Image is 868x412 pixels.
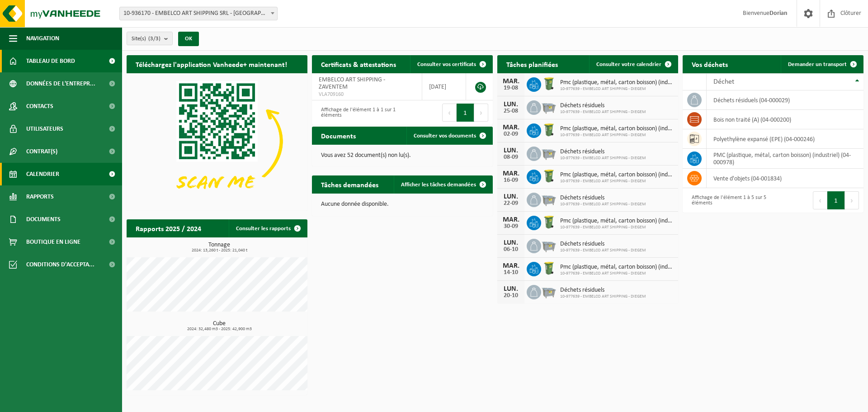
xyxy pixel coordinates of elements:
a: Demander un transport [781,55,863,73]
span: Calendrier [26,163,59,185]
a: Consulter vos documents [406,127,492,145]
img: WB-0240-HPE-GN-50 [541,76,557,91]
span: Demander un transport [788,62,847,67]
div: MAR. [502,124,520,131]
a: Consulter votre calendrier [589,55,677,73]
span: 10-977639 - EMBELCO ART SHIPPING - DIEGEM [560,225,674,230]
img: WB-0240-HPE-GN-50 [541,168,557,184]
span: Consulter vos documents [414,133,476,139]
button: 1 [827,191,845,209]
strong: Dorian [769,10,788,17]
div: LUN. [502,101,520,108]
button: Next [474,104,488,122]
div: 16-09 [502,177,520,184]
span: Conditions d'accepta... [26,253,94,276]
div: 25-08 [502,108,520,114]
td: bois non traité (A) (04-000200) [707,110,863,129]
div: 06-10 [502,246,520,253]
div: 30-09 [502,223,520,230]
button: 1 [457,104,474,122]
div: Affichage de l'élément 1 à 1 sur 1 éléments [316,103,398,123]
img: WB-2500-GAL-GY-01 [541,237,557,253]
span: VLA709160 [319,91,415,98]
img: Download de VHEPlus App [127,73,307,209]
div: LUN. [502,285,520,293]
div: Affichage de l'élément 1 à 5 sur 5 éléments [687,190,769,210]
span: Contrat(s) [26,140,57,163]
span: Déchets résiduels [560,287,646,294]
span: Déchets résiduels [560,194,646,202]
span: 10-977639 - EMBELCO ART SHIPPING - DIEGEM [560,248,646,253]
span: Pmc (plastique, métal, carton boisson) (industriel) [560,264,674,271]
div: LUN. [502,147,520,154]
h2: Certificats & attestations [312,55,405,73]
div: MAR. [502,78,520,85]
td: [DATE] [422,73,466,100]
count: (3/3) [148,36,160,42]
img: WB-2500-GAL-GY-01 [541,99,557,114]
h2: Vos déchets [683,55,737,73]
span: Déchets résiduels [560,241,646,248]
div: 14-10 [502,270,520,276]
div: LUN. [502,193,520,200]
h2: Téléchargez l'application Vanheede+ maintenant! [127,55,296,73]
span: 10-977639 - EMBELCO ART SHIPPING - DIEGEM [560,133,674,138]
div: LUN. [502,239,520,246]
span: Données de l'entrepr... [26,72,95,95]
h2: Tâches demandées [312,175,387,193]
span: 10-977639 - EMBELCO ART SHIPPING - DIEGEM [560,86,674,92]
span: Contacts [26,95,53,118]
td: PMC (plastique, métal, carton boisson) (industriel) (04-000978) [707,149,863,169]
span: Consulter vos certificats [417,62,476,67]
div: 02-09 [502,131,520,137]
span: Déchets résiduels [560,148,646,156]
span: Déchet [713,78,734,85]
span: 10-977639 - EMBELCO ART SHIPPING - DIEGEM [560,109,646,115]
p: Vous avez 52 document(s) non lu(s). [321,152,484,159]
span: 10-936170 - EMBELCO ART SHIPPING SRL - ETTERBEEK [119,7,278,20]
span: 10-977639 - EMBELCO ART SHIPPING - DIEGEM [560,294,646,299]
button: Site(s)(3/3) [127,32,173,45]
div: 19-08 [502,85,520,91]
span: Pmc (plastique, métal, carton boisson) (industriel) [560,171,674,179]
h2: Documents [312,127,365,144]
div: 08-09 [502,154,520,161]
img: WB-2500-GAL-GY-01 [541,191,557,207]
img: WB-0240-HPE-GN-50 [541,214,557,230]
a: Consulter les rapports [229,219,307,237]
div: MAR. [502,262,520,270]
span: Rapports [26,185,54,208]
button: OK [178,32,199,46]
span: Pmc (plastique, métal, carton boisson) (industriel) [560,79,674,86]
span: Afficher les tâches demandées [401,182,476,188]
span: 2024: 32,480 m3 - 2025: 42,900 m3 [131,327,307,331]
span: 10-977639 - EMBELCO ART SHIPPING - DIEGEM [560,179,674,184]
span: Tableau de bord [26,50,75,72]
img: WB-0240-HPE-GN-50 [541,260,557,276]
button: Previous [442,104,457,122]
span: Boutique en ligne [26,231,80,253]
span: 10-977639 - EMBELCO ART SHIPPING - DIEGEM [560,156,646,161]
img: WB-2500-GAL-GY-01 [541,145,557,161]
span: Déchets résiduels [560,102,646,109]
h3: Tonnage [131,242,307,253]
span: Navigation [26,27,59,50]
td: vente d'objets (04-001834) [707,169,863,188]
span: EMBELCO ART SHIPPING - ZAVENTEM [319,76,385,90]
td: déchets résiduels (04-000029) [707,90,863,110]
span: Documents [26,208,61,231]
span: 10-977639 - EMBELCO ART SHIPPING - DIEGEM [560,202,646,207]
span: 10-977639 - EMBELCO ART SHIPPING - DIEGEM [560,271,674,276]
p: Aucune donnée disponible. [321,201,484,208]
h2: Rapports 2025 / 2024 [127,219,210,237]
h2: Tâches planifiées [497,55,567,73]
div: 20-10 [502,293,520,299]
img: WB-2500-GAL-GY-01 [541,284,557,299]
a: Consulter vos certificats [410,55,492,73]
span: Pmc (plastique, métal, carton boisson) (industriel) [560,218,674,225]
h3: Cube [131,321,307,331]
td: polyethylène expansé (EPE) (04-000246) [707,129,863,149]
span: Consulter votre calendrier [596,62,661,67]
img: WB-0240-HPE-GN-50 [541,122,557,137]
span: Utilisateurs [26,118,63,140]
